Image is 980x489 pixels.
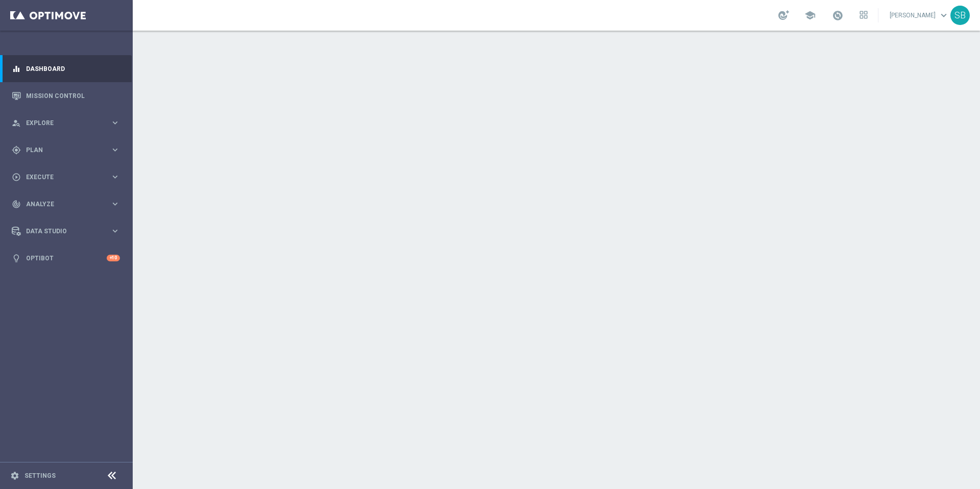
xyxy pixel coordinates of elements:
button: track_changes Analyze keyboard_arrow_right [11,200,120,208]
button: equalizer Dashboard [11,65,120,73]
span: Explore [26,120,110,126]
div: Analyze [12,200,110,209]
div: Mission Control [12,82,120,109]
button: lightbulb Optibot +10 [11,254,120,262]
span: Analyze [26,201,110,207]
i: keyboard_arrow_right [110,199,120,209]
i: lightbulb [12,254,21,263]
i: keyboard_arrow_right [110,145,120,155]
span: Plan [26,147,110,153]
a: [PERSON_NAME]keyboard_arrow_down [889,8,950,23]
i: keyboard_arrow_right [110,118,120,128]
div: Plan [12,145,110,155]
i: settings [10,471,19,480]
span: keyboard_arrow_down [938,10,949,21]
i: track_changes [12,200,21,209]
a: Mission Control [26,82,120,109]
i: play_circle_outline [12,173,21,182]
i: person_search [12,118,21,128]
div: Execute [12,173,110,182]
span: school [804,10,816,21]
i: keyboard_arrow_right [110,172,120,182]
div: Optibot [12,244,120,272]
button: play_circle_outline Execute keyboard_arrow_right [11,173,120,181]
a: Settings [24,473,56,479]
i: gps_fixed [12,145,21,155]
button: person_search Explore keyboard_arrow_right [11,119,120,127]
div: Data Studio [12,227,110,236]
a: Optibot [26,244,107,272]
i: equalizer [12,64,21,74]
button: Mission Control [11,92,120,100]
span: Execute [26,174,110,180]
a: Dashboard [26,55,120,82]
i: keyboard_arrow_right [110,226,120,236]
button: gps_fixed Plan keyboard_arrow_right [11,146,120,154]
div: SB [950,6,970,25]
div: +10 [107,255,120,261]
button: Data Studio keyboard_arrow_right [11,227,120,235]
div: Explore [12,118,110,128]
span: Data Studio [26,228,110,234]
div: Dashboard [12,55,120,82]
